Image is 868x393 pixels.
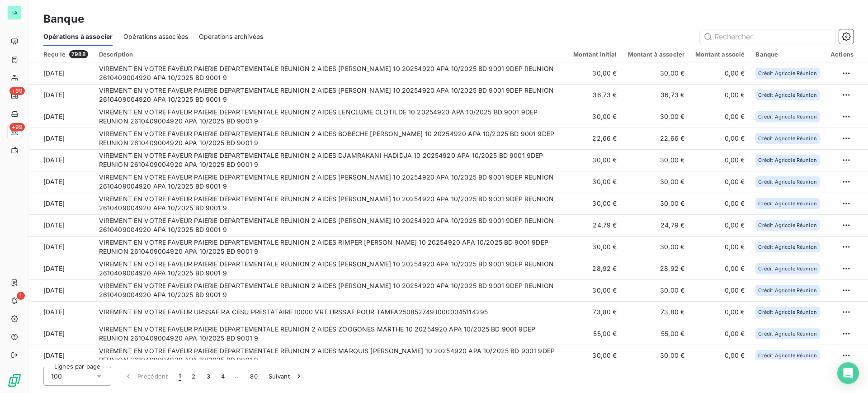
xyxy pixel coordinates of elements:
td: [DATE] [29,84,94,106]
td: [DATE] [29,279,94,301]
td: 28,92 € [623,258,690,279]
td: 55,00 € [568,323,622,345]
div: Montant associé [695,51,745,58]
span: Crédit Agricole Réunion [758,288,816,293]
input: Rechercher [700,29,835,44]
span: Crédit Agricole Réunion [758,157,816,163]
td: 0,00 € [690,279,750,301]
td: VIREMENT EN VOTRE FAVEUR PAIERIE DEPARTEMENTALE REUNION 2 AIDES [PERSON_NAME] 10 20254920 APA 10/... [94,84,568,106]
td: 0,00 € [690,301,750,323]
button: 1 [173,367,186,386]
div: Open Intercom Messenger [837,362,859,384]
td: 0,00 € [690,236,750,258]
td: 30,00 € [568,62,622,84]
td: VIREMENT EN VOTRE FAVEUR PAIERIE DEPARTEMENTALE REUNION 2 AIDES DJAMRAKANI HADIDJA 10 20254920 AP... [94,149,568,171]
td: 24,79 € [623,214,690,236]
td: 30,00 € [568,279,622,301]
button: 4 [216,367,230,386]
td: VIREMENT EN VOTRE FAVEUR PAIERIE DEPARTEMENTALE REUNION 2 AIDES [PERSON_NAME] 10 20254920 APA 10/... [94,62,568,84]
div: Montant initial [573,51,617,58]
span: 100 [51,372,62,381]
td: [DATE] [29,214,94,236]
span: Crédit Agricole Réunion [758,92,816,98]
span: Opérations à associer [43,32,113,41]
button: 2 [186,367,201,386]
td: 0,00 € [690,128,750,149]
td: 28,92 € [568,258,622,279]
span: Crédit Agricole Réunion [758,71,816,76]
td: 30,00 € [623,279,690,301]
div: Reçu le [43,50,88,58]
td: 30,00 € [623,193,690,214]
td: VIREMENT EN VOTRE FAVEUR PAIERIE DEPARTEMENTALE REUNION 2 AIDES BOBECHE [PERSON_NAME] 10 20254920... [94,128,568,149]
span: +99 [9,87,25,95]
td: [DATE] [29,171,94,193]
td: 0,00 € [690,214,750,236]
span: Opérations archivées [199,32,263,41]
button: Précédent [118,367,173,386]
td: VIREMENT EN VOTRE FAVEUR PAIERIE DEPARTEMENTALE REUNION 2 AIDES LENCLUME CLOTILDE 10 20254920 APA... [94,106,568,128]
span: Crédit Agricole Réunion [758,266,816,271]
td: VIREMENT EN VOTRE FAVEUR PAIERIE DEPARTEMENTALE REUNION 2 AIDES [PERSON_NAME] 10 20254920 APA 10/... [94,279,568,301]
span: Crédit Agricole Réunion [758,309,816,315]
td: 30,00 € [623,171,690,193]
td: [DATE] [29,258,94,279]
td: VIREMENT EN VOTRE FAVEUR PAIERIE DEPARTEMENTALE REUNION 2 AIDES ZOOGONES MARTHE 10 20254920 APA 1... [94,323,568,345]
td: VIREMENT EN VOTRE FAVEUR PAIERIE DEPARTEMENTALE REUNION 2 AIDES [PERSON_NAME] 10 20254920 APA 10/... [94,258,568,279]
td: [DATE] [29,193,94,214]
td: 36,73 € [623,84,690,106]
td: 0,00 € [690,149,750,171]
h3: Banque [43,11,84,27]
td: 30,00 € [568,236,622,258]
div: Description [99,51,563,58]
td: VIREMENT EN VOTRE FAVEUR URSSAF RA CESU PRESTATAIRE I0000 VRT URSSAF POUR TAMFA250852749 I0000045... [94,301,568,323]
td: 30,00 € [568,193,622,214]
span: Crédit Agricole Réunion [758,244,816,250]
div: Actions [830,51,854,58]
span: 7988 [69,50,88,58]
td: 0,00 € [690,193,750,214]
span: Crédit Agricole Réunion [758,223,816,228]
td: 0,00 € [690,323,750,345]
td: [DATE] [29,128,94,149]
td: [DATE] [29,301,94,323]
td: 73,80 € [623,301,690,323]
div: Banque [755,51,819,58]
img: Logo LeanPay [7,373,22,388]
span: +99 [9,123,25,131]
td: VIREMENT EN VOTRE FAVEUR PAIERIE DEPARTEMENTALE REUNION 2 AIDES [PERSON_NAME] 10 20254920 APA 10/... [94,214,568,236]
td: 22,66 € [568,128,622,149]
td: 36,73 € [568,84,622,106]
td: 30,00 € [623,62,690,84]
td: 30,00 € [568,106,622,128]
span: Crédit Agricole Réunion [758,331,816,336]
td: 0,00 € [690,84,750,106]
td: 30,00 € [623,345,690,366]
span: Crédit Agricole Réunion [758,201,816,206]
td: 73,80 € [568,301,622,323]
td: [DATE] [29,62,94,84]
span: Crédit Agricole Réunion [758,114,816,119]
span: Crédit Agricole Réunion [758,179,816,185]
td: 24,79 € [568,214,622,236]
td: 55,00 € [623,323,690,345]
div: Montant à associer [628,51,685,58]
td: VIREMENT EN VOTRE FAVEUR PAIERIE DEPARTEMENTALE REUNION 2 AIDES MARQUIS [PERSON_NAME] 10 20254920... [94,345,568,366]
td: VIREMENT EN VOTRE FAVEUR PAIERIE DEPARTEMENTALE REUNION 2 AIDES [PERSON_NAME] 10 20254920 APA 10/... [94,193,568,214]
td: VIREMENT EN VOTRE FAVEUR PAIERIE DEPARTEMENTALE REUNION 2 AIDES [PERSON_NAME] 10 20254920 APA 10/... [94,171,568,193]
span: Opérations associées [123,32,188,41]
span: 1 [179,372,181,381]
td: 0,00 € [690,106,750,128]
button: Suivant [263,367,309,386]
td: [DATE] [29,236,94,258]
td: 30,00 € [568,149,622,171]
td: 30,00 € [568,345,622,366]
span: Crédit Agricole Réunion [758,136,816,141]
span: 1 [17,292,25,300]
td: 30,00 € [623,106,690,128]
td: VIREMENT EN VOTRE FAVEUR PAIERIE DEPARTEMENTALE REUNION 2 AIDES RIMPER [PERSON_NAME] 10 20254920 ... [94,236,568,258]
td: [DATE] [29,106,94,128]
td: [DATE] [29,323,94,345]
span: … [230,369,245,384]
td: 30,00 € [623,236,690,258]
